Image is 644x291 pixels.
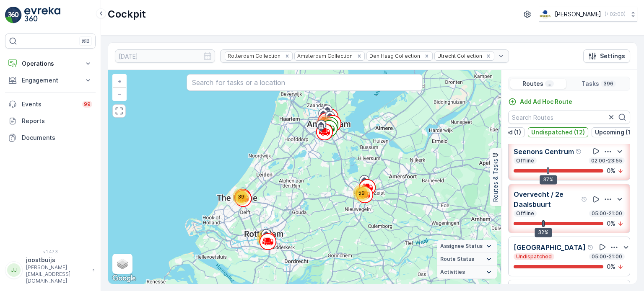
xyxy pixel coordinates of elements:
input: dd/mm/yyyy [115,49,215,63]
p: Add Ad Hoc Route [520,98,572,106]
p: Documents [22,134,92,142]
p: Engagement [22,76,79,85]
p: 02:00-23:55 [590,157,623,164]
p: Offline [515,157,535,164]
p: 396 [602,80,614,87]
button: [PERSON_NAME](+02:00) [539,7,637,22]
div: Help Tooltip Icon [576,148,582,155]
div: 39 [233,188,249,205]
img: Google [110,273,138,284]
button: JJjoostbuijs[PERSON_NAME][EMAIL_ADDRESS][DOMAIN_NAME] [5,256,96,284]
p: [GEOGRAPHIC_DATA] [514,242,586,252]
p: 99 [84,101,91,108]
p: Offline [515,210,535,217]
p: joostbuijs [26,256,88,264]
img: logo_light-DOdMpM7g.png [24,7,60,23]
button: Upcoming (1) [592,127,636,137]
p: Seenons Centrum [514,147,574,157]
a: Layers [113,255,132,273]
span: Activities [440,269,465,276]
a: Zoom Out [113,88,126,100]
p: 05:00-21:00 [591,253,623,260]
p: Overvecht / 2e Daalsbuurt [514,189,579,209]
a: Documents [5,129,96,146]
div: 71 [257,230,273,247]
p: 0 % [607,263,615,271]
span: + [118,77,122,85]
input: Search for tasks or a location [187,74,422,91]
a: Open this area in Google Maps (opens a new window) [110,273,138,284]
p: Operations [22,59,79,68]
a: Add Ad Hoc Route [508,98,572,106]
p: 0 % [607,167,615,175]
span: 59 [358,190,365,196]
p: Reports [22,117,92,125]
button: Operations [5,55,96,72]
span: v 1.47.3 [5,249,96,254]
p: Events [22,100,77,108]
div: 37% [540,175,557,184]
summary: Activities [437,266,497,279]
div: 227 [316,115,333,132]
div: JJ [7,263,21,277]
span: − [118,90,122,97]
div: 32% [535,228,552,237]
a: Reports [5,113,96,129]
p: Routes [522,80,543,88]
span: Route Status [440,256,474,263]
p: Undispatched [515,253,553,260]
button: Undispatched (12) [528,127,588,137]
img: logo [5,7,22,23]
div: 59 [353,185,370,201]
span: Assignee Status [440,243,483,250]
span: 39 [238,193,244,200]
p: [PERSON_NAME][EMAIL_ADDRESS][DOMAIN_NAME] [26,264,88,284]
p: Routes & Tasks [491,159,500,202]
p: 05:00-21:00 [591,210,623,217]
button: Engagement [5,72,96,89]
a: Zoom In [113,75,126,88]
p: ⌘B [81,38,90,44]
p: Settings [600,52,625,60]
div: Help Tooltip Icon [587,244,594,251]
a: Events99 [5,96,96,113]
img: basis-logo_rgb2x.png [539,10,551,19]
p: ( +02:00 ) [605,11,626,18]
p: ... [547,80,552,87]
div: Help Tooltip Icon [581,196,588,203]
p: Upcoming (1) [595,128,633,136]
input: Search Routes [508,111,630,124]
summary: Assignee Status [437,240,497,253]
summary: Route Status [437,253,497,266]
button: Settings [583,49,630,63]
p: [PERSON_NAME] [555,10,601,18]
p: 0 % [607,219,615,228]
p: Tasks [582,80,599,88]
p: Undispatched (12) [531,128,585,136]
p: Cockpit [108,8,146,21]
